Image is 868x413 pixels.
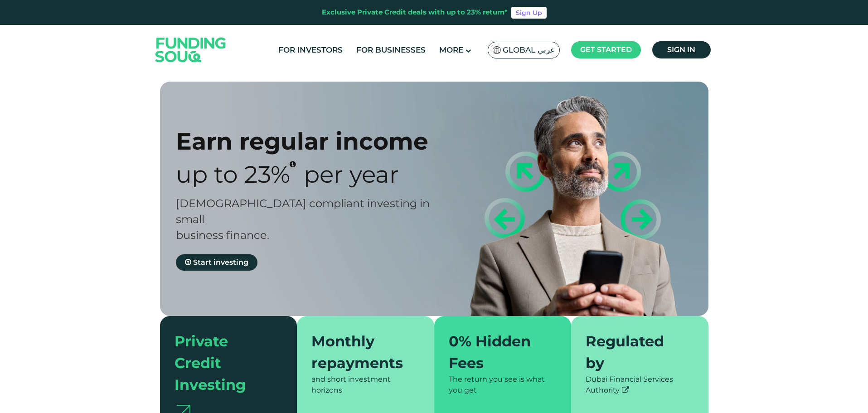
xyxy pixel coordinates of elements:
img: SA Flag [493,46,501,54]
span: Per Year [304,160,399,189]
div: and short investment horizons [311,374,420,396]
i: 23% IRR (expected) ~ 15% Net yield (expected) [290,160,296,168]
a: Start investing [176,254,257,271]
span: More [439,45,463,54]
a: For Investors [276,43,345,58]
a: For Businesses [354,43,428,58]
div: The return you see is what you get [449,374,557,396]
img: Logo [146,27,235,73]
div: Private Credit Investing [175,330,272,396]
div: Dubai Financial Services Authority [586,374,694,396]
div: Monthly repayments [311,330,409,374]
div: Regulated by [586,330,683,374]
div: 0% Hidden Fees [449,330,546,374]
span: Sign in [667,45,695,54]
span: Up to 23% [176,160,290,189]
div: Earn regular income [176,127,450,155]
div: Exclusive Private Credit deals with up to 23% return* [322,7,508,18]
span: [DEMOGRAPHIC_DATA] compliant investing in small business finance. [176,197,430,242]
span: Start investing [193,258,248,267]
span: Global عربي [503,45,555,55]
a: Sign in [652,41,711,58]
span: Get started [580,45,632,54]
a: Sign Up [511,7,547,19]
